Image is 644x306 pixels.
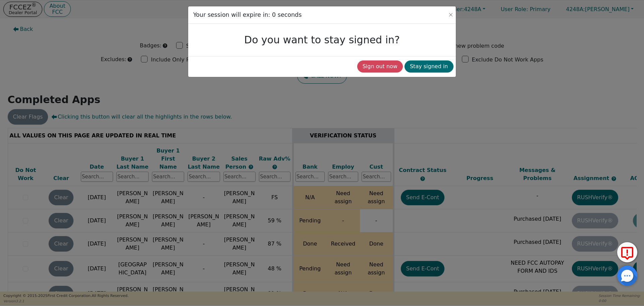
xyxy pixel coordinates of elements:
h3: Do you want to stay signed in? [192,32,452,48]
button: Stay signed in [405,60,453,73]
button: Close [447,11,454,18]
h3: Your session will expire in: 0 seconds [192,10,303,20]
button: Sign out now [357,60,403,73]
button: Report Error to FCC [617,242,637,262]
